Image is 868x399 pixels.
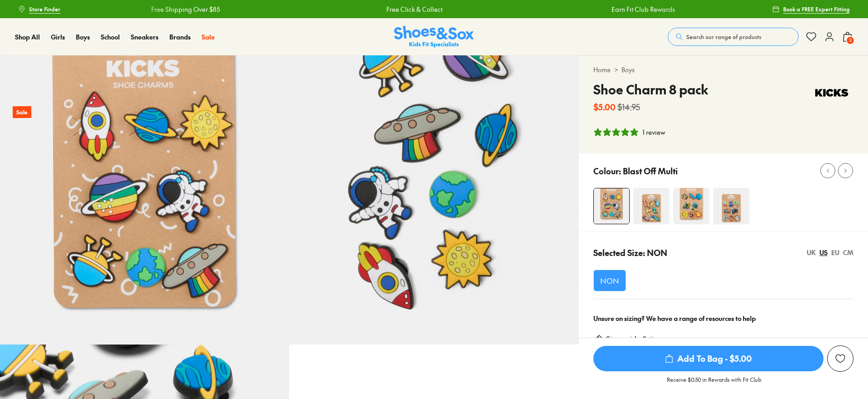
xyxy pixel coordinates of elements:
[713,188,750,224] img: 4-520654_1
[842,27,853,47] button: 2
[13,106,31,118] p: Sale
[593,101,616,113] b: $5.00
[151,5,220,14] a: Free Shipping Over $85
[686,33,761,41] span: Search our range of products
[843,248,853,257] div: CM
[9,338,45,372] iframe: Gorgias live chat messenger
[51,32,65,42] a: Girls
[76,32,90,42] a: Boys
[611,5,675,14] a: Earn Fit Club Rewards
[289,55,578,345] img: 5-543091_1
[621,65,635,74] a: Boys
[394,26,474,48] a: Shoes & Sox
[131,32,158,42] a: Sneakers
[783,5,850,13] span: Book a FREE Expert Fitting
[169,32,191,42] a: Brands
[101,32,120,42] a: School
[668,28,799,46] button: Search our range of products
[29,5,60,13] span: Store Finder
[593,345,824,372] button: Add To Bag - $5.00
[642,128,665,137] div: 1 review
[202,32,215,42] a: Sale
[673,188,710,224] img: 4-543093_1
[15,32,40,42] a: Shop All
[623,165,678,177] p: Blast Off Multi
[772,1,850,17] a: Book a FREE Expert Fitting
[386,5,442,14] a: Free Click & Collect
[810,80,853,107] img: Vendor logo
[827,345,853,372] button: Add to Wishlist
[617,101,640,113] s: $14.95
[594,188,629,224] img: 4-543090_1
[394,26,474,48] img: SNS_Logo_Responsive.svg
[807,248,816,257] div: UK
[593,314,853,323] div: Unsure on sizing? We have a range of resources to help
[606,334,661,344] a: Size guide & tips
[593,80,708,99] h4: Shoe Charm 8 pack
[593,65,611,74] a: Home
[593,246,667,259] p: Selected Size: NON
[18,1,60,17] a: Store Finder
[593,165,621,177] p: Colour:
[593,65,853,74] div: >
[667,375,761,392] p: Receive $0.50 in Rewards with Fit Club
[600,275,619,286] span: NON
[831,248,839,257] div: EU
[633,188,670,224] img: 4-520650_1
[819,248,828,257] div: US
[846,36,855,45] span: 2
[593,128,665,137] button: 5 stars, 1 ratings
